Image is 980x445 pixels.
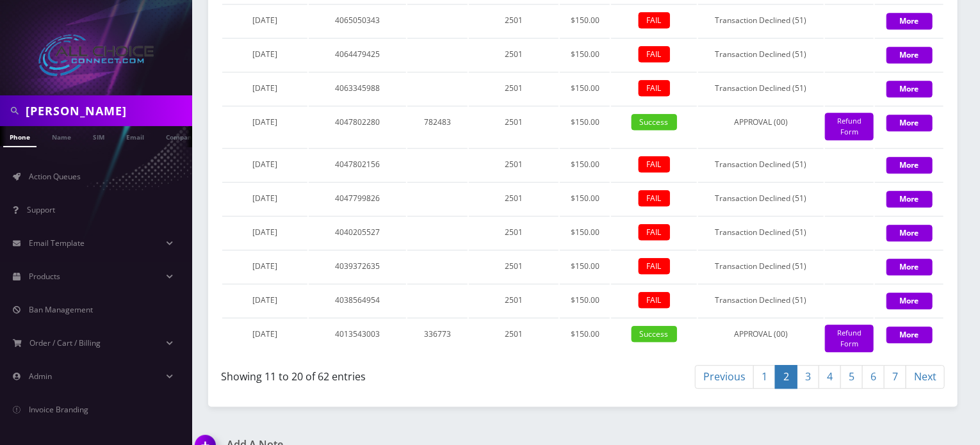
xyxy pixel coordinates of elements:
[252,117,277,127] span: [DATE]
[29,304,93,315] span: Ban Management
[560,216,610,248] td: $150.00
[560,4,610,36] td: $150.00
[309,250,406,282] td: 4039372635
[560,250,610,282] td: $150.00
[698,4,824,36] td: Transaction Declined (51)
[698,148,824,181] td: Transaction Declined (51)
[159,126,202,146] a: Company
[469,318,559,359] td: 2501
[632,114,677,130] span: Success
[886,327,933,343] button: More
[252,193,277,204] span: [DATE]
[3,126,37,147] a: Phone
[407,106,468,147] td: 782483
[469,4,559,36] td: 2501
[252,295,277,305] span: [DATE]
[560,284,610,316] td: $150.00
[886,225,933,241] button: More
[27,204,55,215] span: Support
[775,365,797,389] a: 2
[252,159,277,170] span: [DATE]
[639,190,670,206] span: FAIL
[886,13,933,29] button: More
[698,284,824,316] td: Transaction Declined (51)
[309,284,406,316] td: 4038564954
[469,106,559,147] td: 2501
[469,250,559,282] td: 2501
[309,72,406,104] td: 4063345988
[30,337,101,348] span: Order / Cart / Billing
[698,318,824,359] td: APPROVAL (00)
[884,365,906,389] a: 7
[886,259,933,275] button: More
[26,99,189,123] input: Search in Company
[469,284,559,316] td: 2501
[29,371,52,382] span: Admin
[407,318,468,359] td: 336773
[252,49,277,60] span: [DATE]
[639,156,670,172] span: FAIL
[819,365,841,389] a: 4
[560,148,610,181] td: $150.00
[29,271,60,282] span: Products
[698,216,824,248] td: Transaction Declined (51)
[309,148,406,181] td: 4047802156
[29,171,81,182] span: Action Queues
[309,182,406,214] td: 4047799826
[639,224,670,240] span: FAIL
[632,326,677,342] span: Success
[309,216,406,248] td: 4040205527
[698,72,824,104] td: Transaction Declined (51)
[560,72,610,104] td: $150.00
[309,4,406,36] td: 4065050343
[252,83,277,93] span: [DATE]
[560,182,610,214] td: $150.00
[886,157,933,174] button: More
[469,216,559,248] td: 2501
[639,12,670,28] span: FAIL
[639,258,670,274] span: FAIL
[886,191,933,207] button: More
[825,113,874,140] button: Refund Form
[252,15,277,26] span: [DATE]
[86,126,111,146] a: SIM
[639,80,670,96] span: FAIL
[29,404,88,415] span: Invoice Branding
[825,325,874,352] button: Refund Form
[29,238,85,248] span: Email Template
[45,126,78,146] a: Name
[469,182,559,214] td: 2501
[698,182,824,214] td: Transaction Declined (51)
[560,318,610,359] td: $150.00
[698,38,824,70] td: Transaction Declined (51)
[309,106,406,147] td: 4047802280
[469,148,559,181] td: 2501
[639,292,670,308] span: FAIL
[906,365,945,389] a: Next
[886,293,933,309] button: More
[886,115,933,131] button: More
[252,261,277,271] span: [DATE]
[560,106,610,147] td: $150.00
[309,38,406,70] td: 4064479425
[38,35,154,76] img: All Choice Connect
[840,365,863,389] a: 5
[862,365,885,389] a: 6
[886,47,933,63] button: More
[886,81,933,97] button: More
[639,46,670,62] span: FAIL
[221,364,573,384] div: Showing 11 to 20 of 62 entries
[252,227,277,238] span: [DATE]
[252,328,277,339] span: [DATE]
[753,365,776,389] a: 1
[695,365,754,389] a: Previous
[469,38,559,70] td: 2501
[560,38,610,70] td: $150.00
[797,365,819,389] a: 3
[120,126,151,146] a: Email
[698,250,824,282] td: Transaction Declined (51)
[698,106,824,147] td: APPROVAL (00)
[469,72,559,104] td: 2501
[309,318,406,359] td: 4013543003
